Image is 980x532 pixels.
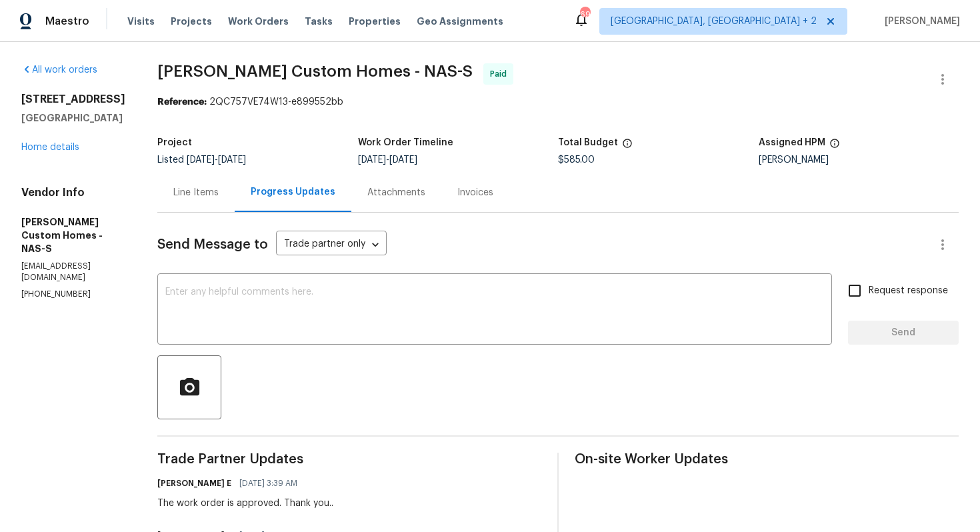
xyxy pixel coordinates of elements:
div: 69 [580,8,589,21]
h5: Work Order Timeline [358,138,453,147]
span: Properties [349,15,401,28]
h5: Total Budget [558,138,618,147]
span: Projects [171,15,212,28]
div: Trade partner only [276,234,387,256]
span: [PERSON_NAME] Custom Homes - NAS-S [157,63,473,79]
span: [DATE] [187,155,215,165]
span: Request response [869,284,948,298]
div: Invoices [457,186,493,199]
h6: [PERSON_NAME] E [157,477,231,490]
span: Visits [127,15,155,28]
h5: [GEOGRAPHIC_DATA] [21,111,125,125]
a: All work orders [21,65,97,75]
h4: Vendor Info [21,186,125,199]
span: Maestro [45,15,89,28]
h5: Assigned HPM [759,138,825,147]
span: [DATE] [389,155,417,165]
div: [PERSON_NAME] [759,155,959,165]
span: [DATE] 3:39 AM [239,477,297,490]
span: The total cost of line items that have been proposed by Opendoor. This sum includes line items th... [622,138,633,155]
div: The work order is approved. Thank you.. [157,497,333,510]
p: [EMAIL_ADDRESS][DOMAIN_NAME] [21,261,125,283]
h2: [STREET_ADDRESS] [21,93,125,106]
span: [DATE] [358,155,386,165]
span: $585.00 [558,155,595,165]
div: Line Items [173,186,219,199]
p: [PHONE_NUMBER] [21,289,125,300]
a: Home details [21,143,79,152]
span: On-site Worker Updates [575,453,959,466]
span: - [187,155,246,165]
span: [PERSON_NAME] [879,15,960,28]
b: Reference: [157,97,207,107]
span: Trade Partner Updates [157,453,541,466]
div: 2QC757VE74W13-e899552bb [157,95,959,109]
div: Progress Updates [251,185,335,199]
span: - [358,155,417,165]
h5: Project [157,138,192,147]
span: Send Message to [157,238,268,251]
div: Attachments [367,186,425,199]
span: [DATE] [218,155,246,165]
span: Geo Assignments [417,15,503,28]
span: Listed [157,155,246,165]
span: Work Orders [228,15,289,28]
span: Tasks [305,17,333,26]
span: The hpm assigned to this work order. [829,138,840,155]
span: Paid [490,67,512,81]
span: [GEOGRAPHIC_DATA], [GEOGRAPHIC_DATA] + 2 [611,15,817,28]
h5: [PERSON_NAME] Custom Homes - NAS-S [21,215,125,255]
